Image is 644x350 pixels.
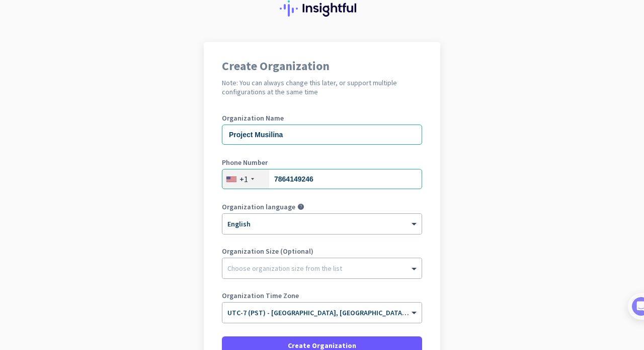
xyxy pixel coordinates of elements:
label: Organization Size (Optional) [222,248,422,255]
i: help [297,203,304,210]
img: Insightful [280,1,364,17]
input: 201-555-0123 [222,169,422,189]
label: Organization language [222,203,295,210]
div: +1 [239,174,248,184]
input: What is the name of your organization? [222,125,422,145]
label: Organization Time Zone [222,292,422,299]
label: Phone Number [222,159,422,166]
label: Organization Name [222,114,422,122]
h1: Create Organization [222,60,422,72]
h2: Note: You can always change this later, or support multiple configurations at the same time [222,78,422,96]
